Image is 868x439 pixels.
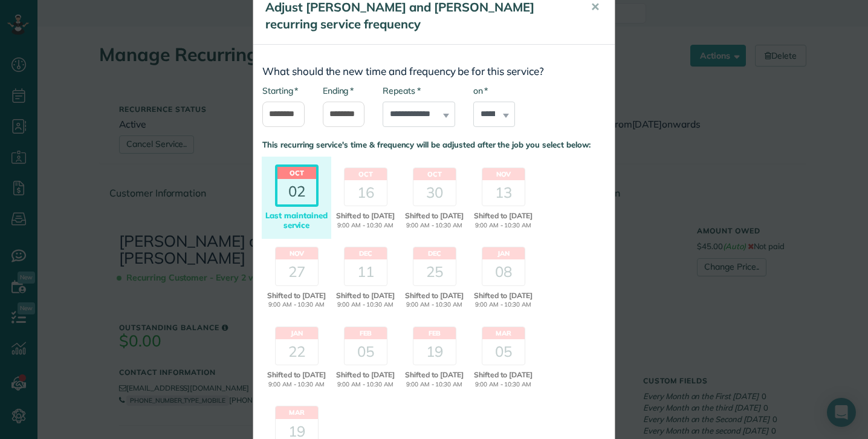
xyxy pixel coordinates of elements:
span: 9:00 AM - 10:30 AM [332,301,398,310]
div: 05 [345,339,387,365]
header: Jan [276,327,318,339]
span: 9:00 AM - 10:30 AM [470,221,536,230]
label: Ending [323,85,354,97]
header: Dec [345,247,387,259]
span: 9:00 AM - 10:30 AM [264,301,329,310]
span: Shifted to [DATE] [401,369,467,380]
header: Oct [277,167,316,179]
header: Feb [345,327,387,339]
header: Nov [276,247,318,259]
header: Oct [345,168,387,180]
span: Shifted to [DATE] [332,369,398,380]
header: Dec [413,247,456,259]
h3: What should the new time and frequency be for this service? [262,66,606,77]
div: 08 [482,259,525,285]
span: Shifted to [DATE] [470,210,536,221]
p: This recurring service's time & frequency will be adjusted after the job you select below: [262,139,606,151]
label: Starting [262,85,298,97]
span: Shifted to [DATE] [470,369,536,380]
label: on [473,85,488,97]
div: 27 [276,259,318,285]
span: 9:00 AM - 10:30 AM [264,380,329,389]
div: 30 [413,180,456,206]
header: Oct [413,168,456,180]
span: Shifted to [DATE] [264,369,329,380]
div: 05 [482,339,525,365]
span: Shifted to [DATE] [401,210,467,221]
span: Shifted to [DATE] [332,290,398,301]
span: Shifted to [DATE] [332,210,398,221]
span: 9:00 AM - 10:30 AM [401,301,467,310]
span: 9:00 AM - 10:30 AM [470,380,536,389]
span: Shifted to [DATE] [470,290,536,301]
div: 19 [413,339,456,365]
div: 02 [277,179,316,204]
span: 9:00 AM - 10:30 AM [332,221,398,230]
div: 22 [276,339,318,365]
span: 9:00 AM - 10:30 AM [401,221,467,230]
div: Last maintained service [264,211,329,230]
span: 9:00 AM - 10:30 AM [401,380,467,389]
div: 16 [345,180,387,206]
header: Jan [482,247,525,259]
span: 9:00 AM - 10:30 AM [332,380,398,389]
div: 11 [345,259,387,285]
span: Shifted to [DATE] [264,290,329,301]
label: Repeats [383,85,420,97]
header: Feb [413,327,456,339]
span: Shifted to [DATE] [401,290,467,301]
header: Mar [482,327,525,339]
header: Nov [482,168,525,180]
div: 13 [482,180,525,206]
div: 25 [413,259,456,285]
header: Mar [276,406,318,418]
span: 9:00 AM - 10:30 AM [470,301,536,310]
